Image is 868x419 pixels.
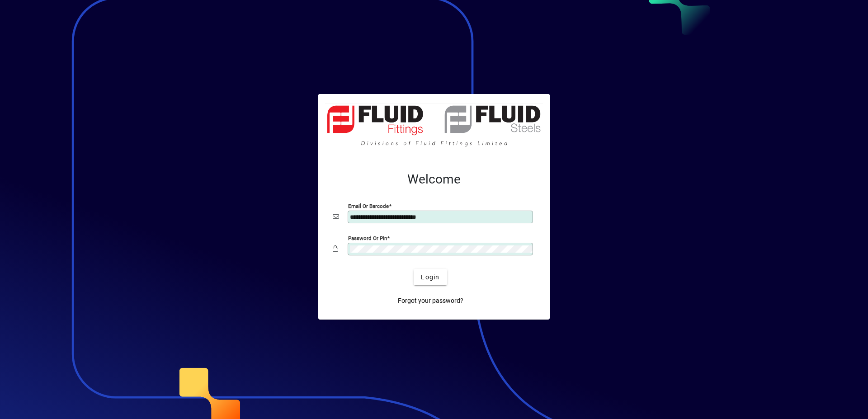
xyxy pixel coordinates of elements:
a: Forgot your password? [394,292,467,309]
button: Login [414,269,447,285]
span: Forgot your password? [398,296,463,306]
h2: Welcome [333,172,535,187]
mat-label: Email or Barcode [348,203,389,209]
span: Login [421,273,439,282]
mat-label: Password or Pin [348,235,387,241]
